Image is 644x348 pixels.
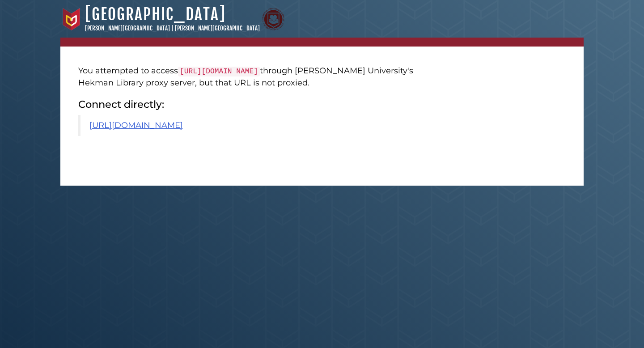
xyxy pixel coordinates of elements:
[85,24,260,33] p: [PERSON_NAME][GEOGRAPHIC_DATA] | [PERSON_NAME][GEOGRAPHIC_DATA]
[262,8,284,30] img: Calvin Theological Seminary
[178,67,260,76] code: [URL][DOMAIN_NAME]
[78,98,438,110] h2: Connect directly:
[60,8,83,30] img: Calvin University
[78,65,438,89] p: You attempted to access through [PERSON_NAME] University's Hekman Library proxy server, but that ...
[85,4,226,24] a: [GEOGRAPHIC_DATA]
[89,120,183,130] a: [URL][DOMAIN_NAME]
[60,38,584,47] nav: breadcrumb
